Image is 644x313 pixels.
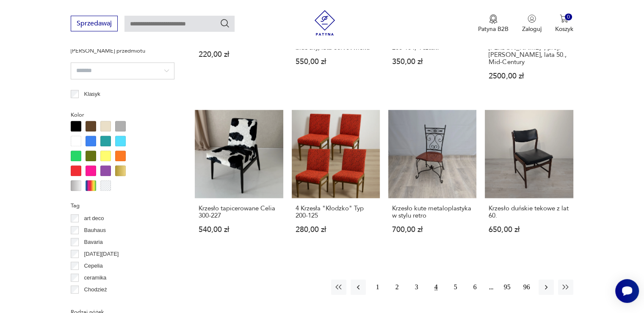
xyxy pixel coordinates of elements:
[555,25,573,33] p: Koszyk
[392,37,473,51] h3: Krzesła tapicerowane AGA 200-104, 4 sztuki
[409,279,424,295] button: 3
[467,279,483,295] button: 6
[84,273,107,282] p: ceramika
[500,279,515,295] button: 95
[199,205,279,219] h3: Krzesło tapicerowane Celia 300-227
[615,279,639,303] iframe: Smartsupp widget button
[296,226,376,233] p: 280,00 zł
[485,110,573,250] a: Krzesło duńskie tekowe z lat 60.Krzesło duńskie tekowe z lat 60.650,00 zł
[84,238,103,247] p: Bavaria
[199,226,279,233] p: 540,00 zł
[392,226,473,233] p: 700,00 zł
[71,201,174,210] p: Tag
[522,14,542,33] button: Zaloguj
[71,46,174,56] p: [PERSON_NAME] przedmiotu
[71,110,174,120] p: Kolor
[392,205,473,219] h3: Krzesło kute metaloplastyka w stylu retro
[195,110,283,250] a: Krzesło tapicerowane Celia 300-227Krzesło tapicerowane Celia 300-227540,00 zł
[448,279,463,295] button: 5
[528,14,536,23] img: Ikonka użytkownika
[489,205,569,219] h3: Krzesło duńskie tekowe z lat 60.
[71,16,118,31] button: Sprzedawaj
[555,14,573,33] button: 0Koszyk
[312,10,337,36] img: Patyna - sklep z meblami i dekoracjami vintage
[478,14,509,33] button: Patyna B2B
[565,14,572,21] div: 0
[489,73,569,80] p: 2500,00 zł
[84,214,104,223] p: art deco
[84,249,119,259] p: [DATE][DATE]
[519,279,534,295] button: 96
[478,14,509,33] a: Ikona medaluPatyna B2B
[489,14,498,24] img: Ikona medalu
[522,25,542,33] p: Zaloguj
[392,58,473,65] p: 350,00 zł
[84,89,100,99] p: Klasyk
[388,110,476,250] a: Krzesło kute metaloplastyka w stylu retroKrzesło kute metaloplastyka w stylu retro700,00 zł
[478,25,509,33] p: Patyna B2B
[84,285,107,294] p: Chodzież
[199,51,279,58] p: 220,00 zł
[296,58,376,65] p: 550,00 zł
[84,226,106,235] p: Bauhaus
[489,226,569,233] p: 650,00 zł
[292,110,380,250] a: 4 Krzesła "Kłodzko" Typ 200-1254 Krzesła "Kłodzko" Typ 200-125280,00 zł
[71,21,118,27] a: Sprzedawaj
[84,297,105,306] p: Ćmielów
[84,261,103,271] p: Cepelia
[560,14,568,23] img: Ikona koszyka
[370,279,385,295] button: 1
[220,18,230,28] button: Szukaj
[296,37,376,51] h3: Krzesło tapicerowane, navy blue sky, lata 60. XX wieku
[390,279,405,295] button: 2
[296,205,376,219] h3: 4 Krzesła "Kłodzko" Typ 200-125
[489,37,569,66] h3: Krzesło tekowe "[PERSON_NAME]", proj. [PERSON_NAME], lata 50., Mid-Century
[428,279,444,295] button: 4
